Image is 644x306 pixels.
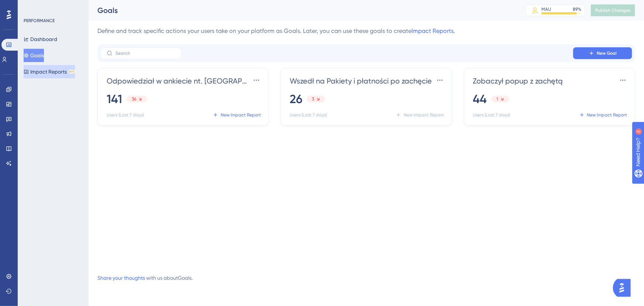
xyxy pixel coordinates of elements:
span: Users (Last 7 days) [473,112,510,118]
span: Users (Last 7 days) [290,112,327,118]
span: New Impact Report [404,112,444,118]
div: 3 [51,4,54,10]
span: 26 [290,91,302,107]
a: Share your thoughts [97,275,145,281]
span: Need Help? [17,2,46,11]
span: Publish Changes [595,7,631,13]
div: PERFORMANCE [24,18,55,24]
button: New Impact Report [577,109,629,121]
span: Users (Last 7 days) [107,112,144,118]
button: Dashboard [24,33,57,46]
span: New Impact Report [221,112,261,118]
button: Goals [24,49,44,62]
div: Goals [97,5,507,16]
div: BETA [68,70,75,74]
span: 1 [497,96,498,102]
button: Impact ReportsBETA [24,65,75,78]
div: 89 % [573,6,581,12]
button: New Impact Report [211,109,262,121]
a: Impact Reports. [411,27,455,34]
span: New Impact Report [587,112,627,118]
button: New Goal [573,47,632,59]
span: 36 [132,96,136,102]
span: 141 [107,91,122,107]
button: New Impact Report [394,109,446,121]
button: Publish Changes [591,4,635,16]
iframe: UserGuiding AI Assistant Launcher [613,277,635,299]
div: with us about Goals . [97,273,193,282]
span: Zobaczył popup z zachętą [473,76,563,86]
span: Odpowiedział w ankiecie nt. [GEOGRAPHIC_DATA] [107,76,251,86]
span: Wszedł na Pakiety i płatności po zachęcie [290,76,432,86]
span: New Goal [597,50,617,56]
div: MAU [541,6,551,12]
input: Search [116,51,175,56]
div: Define and track specific actions your users take on your platform as Goals. Later, you can use t... [97,27,635,35]
span: 3 [312,96,314,102]
span: 44 [473,91,487,107]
